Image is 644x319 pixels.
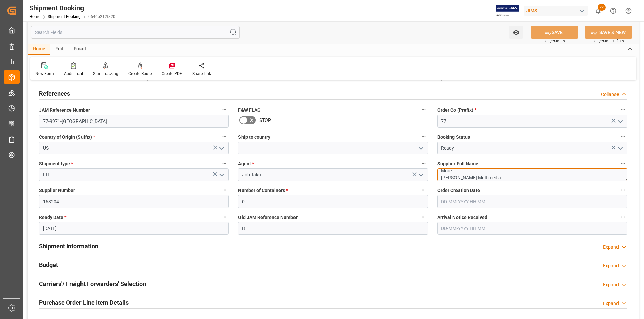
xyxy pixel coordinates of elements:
input: Search Fields [31,26,240,39]
button: SAVE [531,26,578,39]
div: Shipment Booking [29,3,115,13]
h2: Budget [39,260,58,269]
span: Quote [40,76,51,81]
span: Ready Date [39,214,66,221]
button: open menu [614,143,625,153]
button: Supplier Full Name [619,159,627,168]
span: Shipment type [39,160,73,167]
div: Expand [603,244,619,251]
input: DD-MM-YYYY [39,222,229,235]
button: Order Creation Date [619,186,627,194]
span: STOP [259,117,271,124]
span: Completed [432,76,452,81]
div: Share Link [192,71,211,77]
div: Expand [603,262,619,269]
span: Number of Containers [238,187,288,194]
span: Ship to country [238,134,270,141]
span: Order Creation Date [437,187,480,194]
button: Arrival Notice Received [619,213,627,221]
a: Shipment Booking [48,14,81,19]
button: Ship to country [419,132,428,141]
span: Country of Origin (Suffix) [39,134,95,141]
div: Start Tracking [93,71,118,77]
button: Country of Origin (Suffix) * [220,132,229,141]
button: JIMS [524,4,591,17]
button: Old JAM Reference Number [419,213,428,221]
div: Audit Trail [64,71,83,77]
div: New Form [35,71,54,77]
button: Ready Date * [220,213,229,221]
div: Collapse [601,91,619,98]
div: Home [28,44,50,55]
button: F&W FLAG [419,105,428,114]
div: Edit [50,44,69,55]
span: 22 [598,4,606,11]
span: Ctrl/CMD + Shift + S [594,38,624,44]
button: open menu [509,26,523,39]
img: Exertis%20JAM%20-%20Email%20Logo.jpg_1722504956.jpg [496,5,519,17]
span: Ready [138,76,149,81]
h2: Shipment Information [39,242,98,251]
span: Supplier Number [39,187,75,194]
div: Expand [603,300,619,307]
button: Booking Status [619,132,627,141]
input: DD-MM-YYYY HH:MM [437,195,627,208]
span: F&W FLAG [238,107,261,114]
button: Number of Containers * [419,186,428,194]
span: Arrival Notice Received [437,214,487,221]
div: Create Route [128,71,152,77]
span: Agent [238,160,254,167]
button: open menu [415,143,425,153]
button: Supplier Number [220,186,229,194]
button: Agent * [419,159,428,168]
button: open menu [216,170,226,180]
button: open menu [216,143,226,153]
button: show 22 new notifications [591,3,606,18]
div: JIMS [524,6,588,16]
span: JAM Reference Number [39,107,90,114]
a: Home [29,14,40,19]
span: Ctrl/CMD + S [545,38,565,44]
span: Supplier Full Name [437,160,478,167]
div: Expand [603,281,619,288]
input: DD-MM-YYYY HH:MM [437,222,627,235]
h2: References [39,89,70,98]
h2: Carriers'/ Freight Forwarders' Selection [39,279,146,288]
h2: Purchase Order Line Item Details [39,298,129,307]
span: Order Co (Prefix) [437,107,476,114]
button: Help Center [606,3,621,18]
button: Order Co (Prefix) * [619,105,627,114]
span: Booking Status [437,134,470,141]
button: JAM Reference Number [220,105,229,114]
button: open menu [614,116,625,127]
input: Type to search/select [39,142,229,154]
button: open menu [415,170,425,180]
span: Old JAM Reference Number [238,214,298,221]
div: Email [69,44,91,55]
button: SAVE & NEW [585,26,632,39]
button: Shipment type * [220,159,229,168]
div: Create PDF [162,71,182,77]
textarea: More... [PERSON_NAME] Multimedia [437,168,627,181]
